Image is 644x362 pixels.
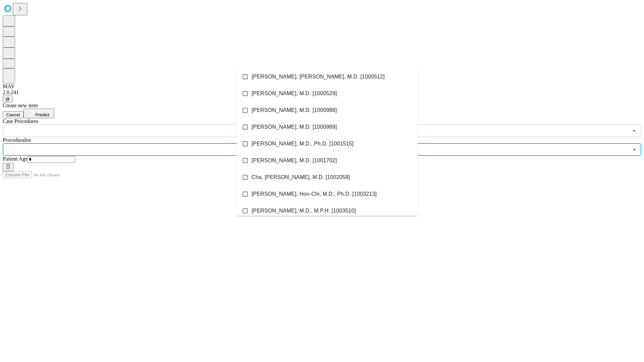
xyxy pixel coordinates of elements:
[3,83,641,89] div: MAY
[252,106,337,114] span: [PERSON_NAME], M.D. [1000988]
[630,145,639,154] button: Close
[252,173,350,181] span: Cha, [PERSON_NAME], M.D. [1002058]
[252,157,337,165] span: [PERSON_NAME], M.D. [1001702]
[3,111,23,118] button: Cancel
[3,156,28,162] span: Patient Age
[35,112,49,117] span: Predict
[252,89,337,98] span: [PERSON_NAME], M.D. [1000529]
[252,190,377,198] span: [PERSON_NAME], Hon-Chi, M.D., Ph.D. [1003213]
[3,89,641,96] div: 2.0.241
[252,140,354,148] span: [PERSON_NAME], M.D., Ph.D. [1001515]
[252,73,385,81] span: [PERSON_NAME], [PERSON_NAME], M.D. [1000512]
[630,126,639,135] button: Open
[3,137,31,143] span: Proceduralist
[6,112,20,117] span: Cancel
[252,123,337,131] span: [PERSON_NAME], M.D. [1000989]
[5,97,10,102] span: @
[23,109,54,118] button: Predict
[3,96,13,103] button: @
[252,207,356,215] span: [PERSON_NAME], M.D., M.P.H. [1003510]
[3,103,38,108] span: Create new item
[3,118,38,124] span: Scheduled Procedure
